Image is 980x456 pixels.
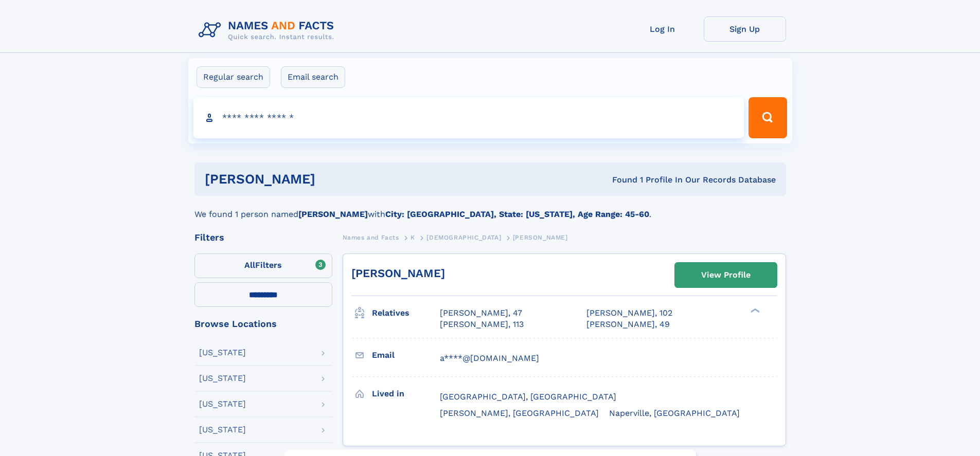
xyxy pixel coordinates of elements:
[513,234,568,241] span: [PERSON_NAME]
[748,307,760,314] div: ❯
[621,16,704,42] a: Log In
[343,231,399,244] a: Names and Facts
[675,263,777,287] a: View Profile
[701,263,751,287] div: View Profile
[609,408,740,418] span: Naperville, [GEOGRAPHIC_DATA]
[372,385,440,403] h3: Lived in
[244,260,255,270] span: All
[440,392,616,402] span: [GEOGRAPHIC_DATA], [GEOGRAPHIC_DATA]
[586,307,672,319] a: [PERSON_NAME], 102
[372,346,440,364] h3: Email
[281,66,345,88] label: Email search
[199,426,246,434] div: [US_STATE]
[199,374,246,382] div: [US_STATE]
[372,304,440,322] h3: Relatives
[464,174,776,186] div: Found 1 Profile In Our Records Database
[193,97,744,138] input: search input
[749,97,787,138] button: Search Button
[426,234,501,241] span: [DEMOGRAPHIC_DATA]
[351,267,445,280] a: [PERSON_NAME]
[194,233,332,242] div: Filters
[704,16,786,42] a: Sign Up
[411,231,415,244] a: K
[440,319,524,330] a: [PERSON_NAME], 113
[194,319,332,329] div: Browse Locations
[199,349,246,357] div: [US_STATE]
[298,209,368,219] b: [PERSON_NAME]
[426,231,501,244] a: [DEMOGRAPHIC_DATA]
[385,209,649,219] b: City: [GEOGRAPHIC_DATA], State: [US_STATE], Age Range: 45-60
[586,319,670,330] a: [PERSON_NAME], 49
[411,234,415,241] span: K
[440,307,522,319] a: [PERSON_NAME], 47
[194,196,786,221] div: We found 1 person named with .
[197,66,270,88] label: Regular search
[205,173,464,186] h1: [PERSON_NAME]
[194,16,343,44] img: Logo Names and Facts
[194,253,332,278] label: Filters
[199,400,246,408] div: [US_STATE]
[440,408,599,418] span: [PERSON_NAME], [GEOGRAPHIC_DATA]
